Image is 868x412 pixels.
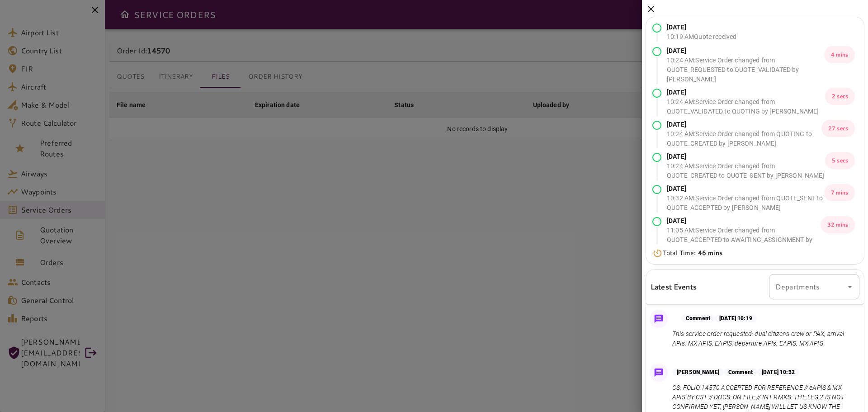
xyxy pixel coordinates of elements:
[667,161,825,180] p: 10:24 AM : Service Order changed from QUOTE_CREATED to QUOTE_SENT by [PERSON_NAME]
[667,226,821,254] p: 11:05 AM : Service Order changed from QUOTE_ACCEPTED to AWAITING_ASSIGNMENT by [PERSON_NAME]
[824,184,855,201] p: 7 mins
[672,368,724,376] p: [PERSON_NAME]
[667,194,824,213] p: 10:32 AM : Service Order changed from QUOTE_SENT to QUOTE_ACCEPTED by [PERSON_NAME]
[667,23,736,32] p: [DATE]
[824,46,855,63] p: 4 mins
[667,56,824,84] p: 10:24 AM : Service Order changed from QUOTE_REQUESTED to QUOTE_VALIDATED by [PERSON_NAME]
[667,184,824,194] p: [DATE]
[652,249,663,258] img: Timer Icon
[667,152,825,161] p: [DATE]
[667,216,821,226] p: [DATE]
[825,88,855,105] p: 2 secs
[667,97,825,116] p: 10:24 AM : Service Order changed from QUOTE_VALIDATED to QUOTING by [PERSON_NAME]
[757,368,799,376] p: [DATE] 10:32
[667,120,821,129] p: [DATE]
[715,314,757,322] p: [DATE] 10:19
[698,248,722,257] b: 46 mins
[651,281,697,293] h6: Latest Events
[681,314,715,322] p: Comment
[724,368,757,376] p: Comment
[821,120,855,137] p: 27 secs
[652,366,665,379] img: Message Icon
[667,32,736,42] p: 10:19 AM Quote received
[844,280,856,293] button: Open
[667,46,824,56] p: [DATE]
[663,248,722,258] p: Total Time:
[667,129,821,148] p: 10:24 AM : Service Order changed from QUOTING to QUOTE_CREATED by [PERSON_NAME]
[821,216,855,233] p: 32 mins
[672,329,856,348] p: This service order requested: dual citizens crew or PAX, arrival APIs: MX APIS, EAPIS, departure ...
[825,152,855,169] p: 5 secs
[652,313,665,325] img: Message Icon
[667,88,825,97] p: [DATE]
